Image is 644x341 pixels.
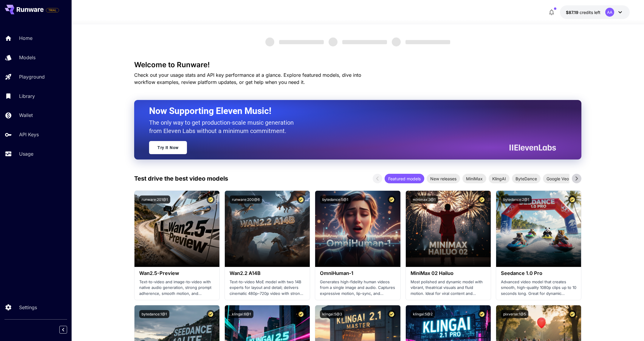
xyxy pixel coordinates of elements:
[512,174,541,183] div: ByteDance
[315,191,400,267] img: alt
[388,310,396,318] button: Certified Model – Vetted for best performance and includes a commercial license.
[19,304,37,311] p: Settings
[462,176,486,182] span: MiniMax
[385,174,424,183] div: Featured models
[149,118,298,135] p: The only way to get production-scale music generation from Eleven Labs without a minimum commitment.
[46,7,59,14] span: Add your payment card to enable full platform functionality.
[427,174,460,183] div: New releases
[385,176,424,182] span: Featured models
[134,72,361,85] span: Check out your usage stats and API key performance at a glance. Explore featured models, dive int...
[489,174,510,183] div: KlingAI
[605,8,614,17] div: AA
[19,112,33,119] p: Wallet
[134,174,228,183] p: Test drive the best video models
[411,310,435,318] button: klingai:5@2
[230,195,262,204] button: runware:200@6
[566,9,600,15] div: $87.1883
[207,195,215,204] button: Certified Model – Vetted for best performance and includes a commercial license.
[207,310,215,318] button: Certified Model – Vetted for best performance and includes a commercial license.
[568,195,576,204] button: Certified Model – Vetted for best performance and includes a commercial license.
[320,270,395,276] h3: OmniHuman‑1
[230,310,253,318] button: klingai:6@1
[139,279,215,297] p: Text-to-video and image-to-video with native audio generation, strong prompt adherence, smooth mo...
[406,191,491,267] img: alt
[489,176,510,182] span: KlingAI
[568,310,576,318] button: Certified Model – Vetted for best performance and includes a commercial license.
[46,8,59,12] span: TRIAL
[543,174,572,183] div: Google Veo
[411,279,486,297] p: Most polished and dynamic model with vibrant, theatrical visuals and fluid motion. Ideal for vira...
[19,131,39,138] p: API Keys
[139,195,170,204] button: runware:201@1
[320,279,395,297] p: Generates high-fidelity human videos from a single image and audio. Captures expressive motion, l...
[496,191,581,267] img: alt
[411,270,486,276] h3: MiniMax 02 Hailuo
[134,61,581,69] h3: Welcome to Runware!
[478,195,486,204] button: Certified Model – Vetted for best performance and includes a commercial license.
[59,326,67,334] button: Collapse sidebar
[19,73,45,80] p: Playground
[230,279,305,297] p: Text-to-video MoE model with two 14B experts for layout and detail; delivers cinematic 480p–720p ...
[388,195,396,204] button: Certified Model – Vetted for best performance and includes a commercial license.
[19,35,32,42] p: Home
[411,195,438,204] button: minimax:3@1
[462,174,486,183] div: MiniMax
[512,176,541,182] span: ByteDance
[19,150,33,157] p: Usage
[566,10,580,15] span: $87.19
[501,279,576,297] p: Advanced video model that creates smooth, high-quality 1080p clips up to 10 seconds long. Great f...
[64,324,72,335] div: Collapse sidebar
[230,270,305,276] h3: Wan2.2 A14B
[297,310,305,318] button: Certified Model – Vetted for best performance and includes a commercial license.
[320,195,351,204] button: bytedance:5@1
[139,310,169,318] button: bytedance:1@1
[501,310,528,318] button: pixverse:1@5
[543,176,572,182] span: Google Veo
[19,54,35,61] p: Models
[134,191,219,267] img: alt
[501,195,532,204] button: bytedance:2@1
[560,5,630,19] button: $87.1883AA
[149,105,552,117] h2: Now Supporting Eleven Music!
[139,270,215,276] h3: Wan2.5-Preview
[149,141,187,154] a: Try It Now
[225,191,310,267] img: alt
[427,176,460,182] span: New releases
[19,93,35,100] p: Library
[580,10,600,15] span: credits left
[297,195,305,204] button: Certified Model – Vetted for best performance and includes a commercial license.
[320,310,344,318] button: klingai:5@3
[501,270,576,276] h3: Seedance 1.0 Pro
[478,310,486,318] button: Certified Model – Vetted for best performance and includes a commercial license.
